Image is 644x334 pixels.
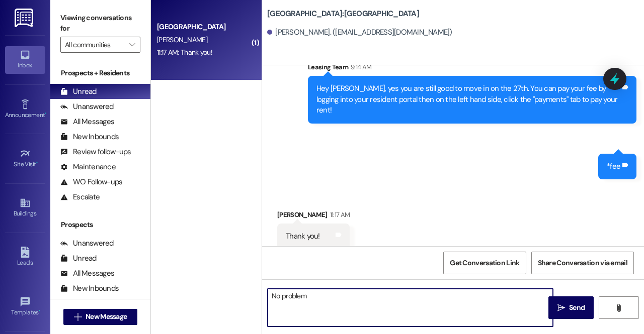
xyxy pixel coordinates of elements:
[45,110,46,117] span: •
[86,311,127,322] span: New Message
[268,289,553,326] textarea: No problem
[60,117,114,127] div: All Messages
[60,147,131,157] div: Review follow-ups
[308,62,636,76] div: Leasing Team
[129,41,135,49] i: 
[569,302,585,313] span: Send
[60,283,119,294] div: New Inbounds
[60,253,97,264] div: Unread
[60,177,122,187] div: WO Follow-ups
[74,313,82,321] i: 
[15,9,35,27] img: ResiDesk Logo
[5,145,45,172] a: Site Visit •
[531,252,634,274] button: Share Conversation via email
[5,194,45,221] a: Buildings
[60,10,140,37] label: Viewing conversations for
[65,37,124,53] input: All communities
[5,293,45,320] a: Templates •
[157,22,250,32] div: [GEOGRAPHIC_DATA]
[157,35,207,44] span: [PERSON_NAME]
[50,68,150,78] div: Prospects + Residents
[36,159,38,166] span: •
[60,101,114,112] div: Unanswered
[348,62,371,72] div: 9:14 AM
[328,209,350,220] div: 11:17 AM
[548,296,594,319] button: Send
[60,238,114,249] div: Unanswered
[5,244,45,271] a: Leads
[267,9,419,19] b: [GEOGRAPHIC_DATA]: [GEOGRAPHIC_DATA]
[157,48,212,57] div: 11:17 AM: Thank you!
[5,46,45,73] a: Inbox
[538,258,627,268] span: Share Conversation via email
[60,192,100,202] div: Escalate
[60,268,114,279] div: All Messages
[60,132,119,142] div: New Inbounds
[615,304,622,312] i: 
[450,258,519,268] span: Get Conversation Link
[39,307,40,314] span: •
[60,86,97,97] div: Unread
[63,309,138,325] button: New Message
[267,27,452,38] div: [PERSON_NAME]. ([EMAIL_ADDRESS][DOMAIN_NAME])
[277,209,350,224] div: [PERSON_NAME]
[50,219,150,230] div: Prospects
[443,252,526,274] button: Get Conversation Link
[557,304,565,312] i: 
[60,162,116,172] div: Maintenance
[316,83,620,116] div: Hey [PERSON_NAME], yes you are still good to move in on the 27th. You can pay your fee by logging...
[286,231,320,242] div: Thank you!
